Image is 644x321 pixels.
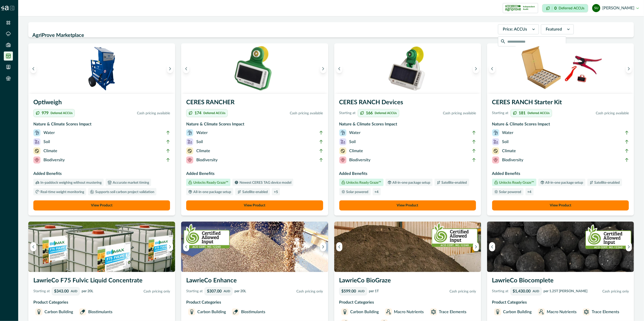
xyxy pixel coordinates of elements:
[192,190,231,194] p: All-in-one package setup
[431,309,436,314] img: Trace Elements
[1,6,9,10] img: Logo
[183,242,189,251] button: Previous image
[342,289,356,293] p: $599.00
[186,200,323,210] button: View Product
[196,139,203,145] p: Soil
[196,148,210,154] p: Climate
[503,3,538,13] button: certification logoIndependent Audit
[401,111,476,116] p: Cash pricing available
[197,309,226,315] p: Carbon Building
[94,190,154,194] p: Supports soil carbon project validation
[502,148,516,154] p: Climate
[186,121,323,129] h3: Nature & Climate Scores Impact
[186,171,323,179] h3: Added Benefits
[36,309,41,314] img: Carbon Building
[33,200,170,210] button: View Product
[492,121,629,129] h3: Nature & Climate Scores Impact
[30,64,36,73] button: Previous image
[196,157,218,163] p: Biodiversity
[33,299,170,305] p: Product Categories
[502,130,514,136] p: Water
[349,157,371,163] p: Biodiversity
[248,289,323,294] p: Cash pricing only
[492,276,629,287] h3: LawrieCo Biocomplete
[42,111,49,115] p: 979
[492,299,629,305] p: Product Categories
[186,276,323,287] h3: LawrieCo Enhance
[51,112,73,115] p: Deferred ACCUs
[30,242,36,251] button: Previous image
[54,289,69,293] p: $343.00
[592,2,639,14] button: stuart upton[PERSON_NAME]
[342,309,347,314] img: Carbon Building
[492,171,629,179] h3: Added Benefits
[492,111,509,116] p: Starting at
[33,171,170,179] h3: Added Benefits
[44,309,73,315] p: Carbon Building
[554,111,629,116] p: Cash pricing available
[33,98,170,109] h3: Optiweigh
[503,309,532,315] p: Carbon Building
[386,309,391,314] img: Macro Nutrients
[336,242,342,251] button: Previous image
[392,181,431,184] p: All-in-one package setup
[33,121,170,129] h3: Nature & Climate Scores Impact
[33,289,50,294] p: Starting at
[358,290,365,293] p: AUD
[186,98,323,109] h3: CERES RANCHER
[181,43,328,94] img: A single CERES RANCHER device
[80,309,85,314] img: Biostimulants
[492,200,629,210] a: View Product
[336,64,342,73] button: Previous image
[167,64,173,73] button: Next image
[339,299,476,305] p: Product Categories
[528,112,550,115] p: Deferred ACCUs
[523,6,536,11] p: Independent Audit
[473,242,479,251] button: Next image
[539,309,544,314] img: Macro Nutrients
[519,111,526,115] p: 181
[559,6,584,10] p: Deferred ACCUs
[203,112,225,115] p: Deferred ACCUs
[592,309,619,315] p: Trace Elements
[334,43,481,94] img: A single CERES RANCH device
[473,64,479,73] button: Next image
[590,289,629,294] p: Cash pricing only
[43,139,50,145] p: Soil
[189,309,194,314] img: Carbon Building
[207,289,222,293] p: $307.00
[492,98,629,109] h3: CERES RANCH Starter Kit
[626,64,632,73] button: Next image
[339,276,476,287] h3: LawrieCo BioGraze
[339,200,476,210] button: View Product
[32,31,495,40] h2: AgriProve Marketplace
[28,43,175,94] img: An Optiweigh unit
[492,289,509,294] p: Starting at
[345,190,369,194] p: Solar powered
[554,6,557,10] p: 0
[230,111,323,116] p: Cash pricing available
[528,190,532,194] p: + 4
[498,190,521,194] p: Solar powered
[547,309,577,315] p: Macro Nutrients
[350,309,379,315] p: Carbon Building
[495,309,500,314] img: Carbon Building
[513,289,531,293] p: $1,430.00
[394,309,424,315] p: Macro Nutrients
[339,111,356,116] p: Starting at
[439,309,467,315] p: Trace Elements
[349,148,363,154] p: Climate
[43,157,65,163] p: Biodiversity
[43,130,55,136] p: Water
[339,98,476,109] h3: CERES RANCH Devices
[167,242,173,251] button: Next image
[345,181,381,184] p: Unlocks Ready Graze™
[234,289,246,294] p: per 20L
[71,290,77,293] p: AUD
[39,181,102,184] p: In-paddock weighing without mustering
[349,139,356,145] p: Soil
[192,181,228,184] p: Unlocks Ready Graze™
